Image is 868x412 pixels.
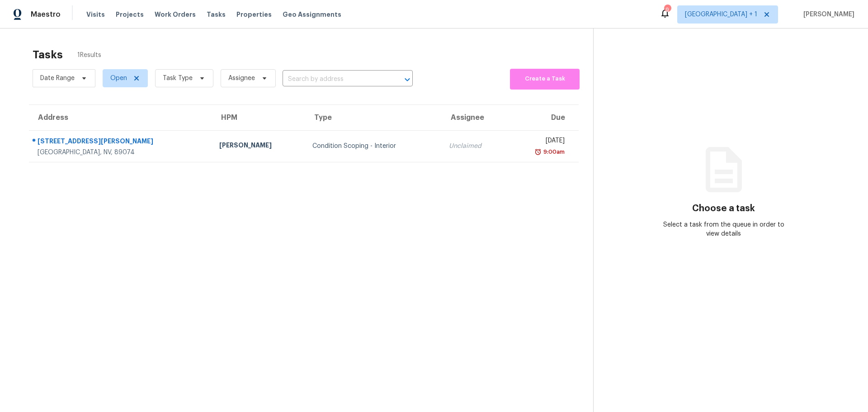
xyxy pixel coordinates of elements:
[659,220,789,238] div: Select a task from the queue in order to view details
[283,72,387,86] input: Search by address
[212,105,305,130] th: HPM
[692,204,755,213] h3: Choose a task
[401,73,414,86] button: Open
[305,105,442,130] th: Type
[38,148,205,157] div: [GEOGRAPHIC_DATA], NV, 89074
[228,74,255,83] span: Assignee
[510,69,580,90] button: Create a Task
[236,10,272,19] span: Properties
[219,141,298,152] div: [PERSON_NAME]
[163,74,193,83] span: Task Type
[534,147,542,156] img: Overdue Alarm Icon
[31,10,61,19] span: Maestro
[33,50,63,59] h2: Tasks
[685,10,757,19] span: [GEOGRAPHIC_DATA] + 1
[312,142,434,151] div: Condition Scoping - Interior
[110,74,127,83] span: Open
[40,74,75,83] span: Date Range
[449,142,500,151] div: Unclaimed
[29,105,212,130] th: Address
[77,51,101,60] span: 1 Results
[207,11,226,18] span: Tasks
[283,10,341,19] span: Geo Assignments
[800,10,854,19] span: [PERSON_NAME]
[116,10,144,19] span: Projects
[155,10,196,19] span: Work Orders
[542,147,565,156] div: 9:00am
[514,74,575,84] span: Create a Task
[664,5,670,14] div: 9
[514,136,565,147] div: [DATE]
[86,10,105,19] span: Visits
[442,105,507,130] th: Assignee
[507,105,579,130] th: Due
[38,137,205,148] div: [STREET_ADDRESS][PERSON_NAME]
